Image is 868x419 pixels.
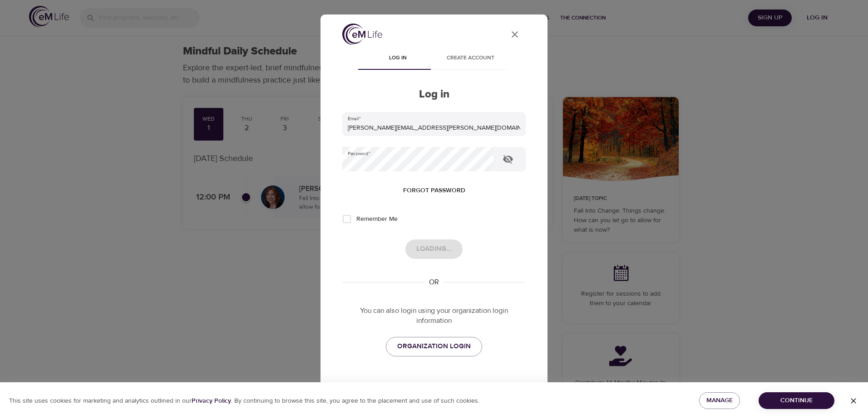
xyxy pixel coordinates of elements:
[403,185,465,196] span: Forgot password
[439,54,501,63] span: Create account
[399,182,469,199] button: Forgot password
[706,395,733,406] span: Manage
[342,24,382,45] img: logo
[397,341,471,352] span: ORGANIZATION LOGIN
[504,24,526,45] button: close
[425,277,443,287] div: OR
[766,395,827,406] span: Continue
[386,337,482,356] a: ORGANIZATION LOGIN
[356,214,398,224] span: Remember Me
[367,54,429,63] span: Log in
[342,48,526,70] div: disabled tabs example
[342,88,526,101] h2: Log in
[192,397,231,405] b: Privacy Policy
[342,306,526,326] p: You can also login using your organization login information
